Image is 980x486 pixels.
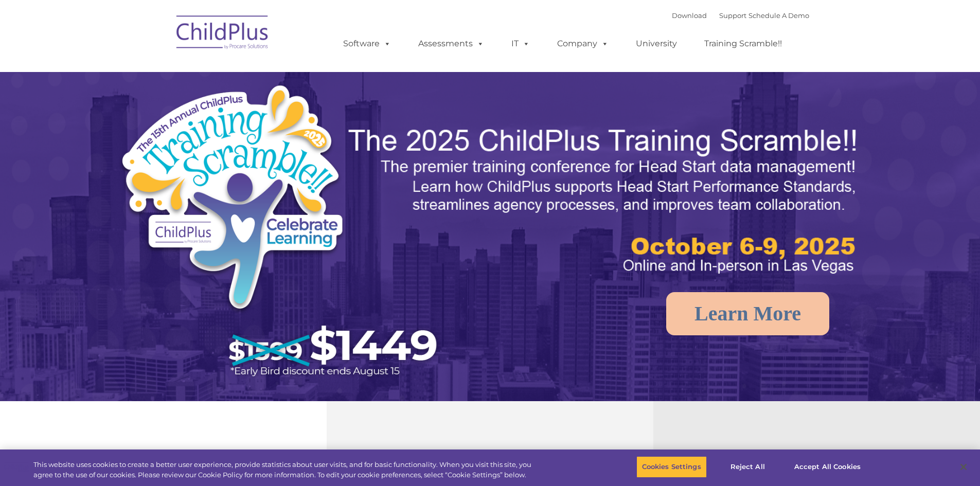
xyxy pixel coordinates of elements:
[672,11,707,20] a: Download
[143,110,187,118] span: Phone number
[171,8,274,60] img: ChildPlus by Procare Solutions
[666,292,829,335] a: Learn More
[408,33,494,54] a: Assessments
[789,456,866,478] button: Accept All Cookies
[33,460,539,480] div: This website uses cookies to create a better user experience, provide statistics about user visit...
[952,456,975,478] button: Close
[636,456,707,478] button: Cookies Settings
[547,33,619,54] a: Company
[749,11,809,20] a: Schedule A Demo
[716,456,780,478] button: Reject All
[672,11,809,20] font: |
[626,33,687,54] a: University
[694,33,792,54] a: Training Scramble!!
[719,11,746,20] a: Support
[333,33,401,54] a: Software
[143,68,174,76] span: Last name
[501,33,540,54] a: IT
